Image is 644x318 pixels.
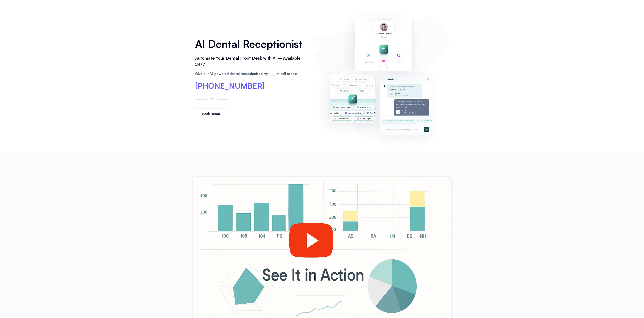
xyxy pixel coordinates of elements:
p: Give our AI-powered dental receptionist a try — just call or text. [195,71,306,76]
span: Book Demo [202,112,220,115]
img: AI dental receptionist dashboard – virtual receptionist dental office [312,8,449,147]
h2: Automate Your Dental Front Desk with AI – Available 24/7 [195,55,306,68]
p: or [210,96,215,101]
a: [PHONE_NUMBER] [195,82,265,90]
a: Book Demo [195,109,227,119]
h1: AI Dental Receptionist [195,36,306,51]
